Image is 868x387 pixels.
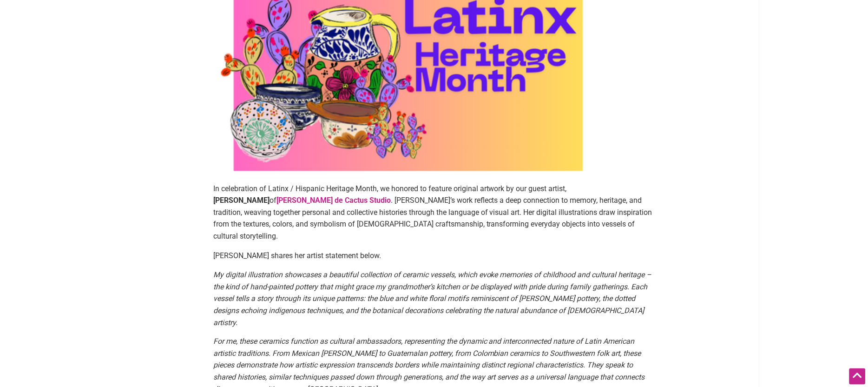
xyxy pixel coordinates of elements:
[213,196,270,205] strong: [PERSON_NAME]
[213,270,652,327] em: My digital illustration showcases a beautiful collection of ceramic vessels, which evoke memories...
[849,368,866,385] div: Scroll Back to Top
[276,196,391,205] a: [PERSON_NAME] de Cactus Studio
[213,250,655,262] p: [PERSON_NAME] shares her artist statement below.
[213,183,655,242] p: In celebration of Latinx / Hispanic Heritage Month, we honored to feature original artwork by our...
